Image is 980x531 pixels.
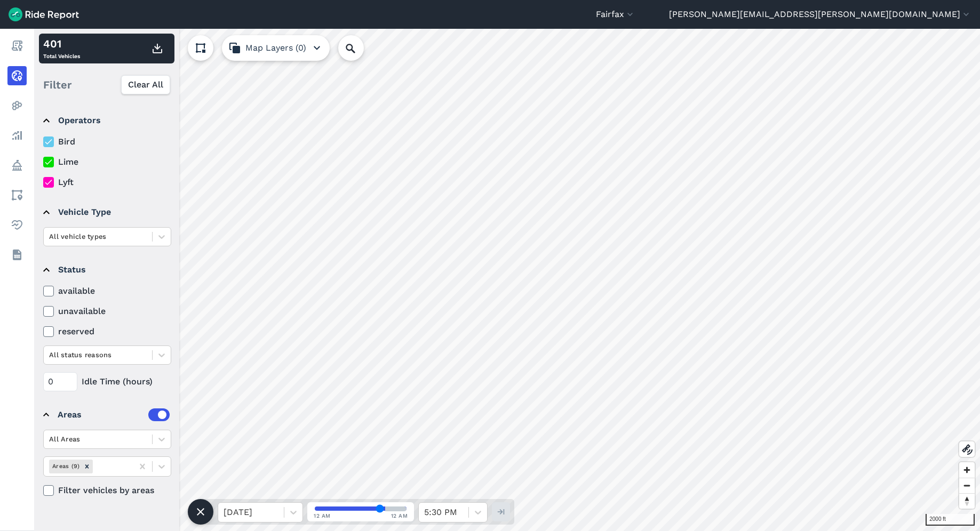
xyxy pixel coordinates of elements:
[58,408,170,421] div: Areas
[7,126,27,145] a: Analyze
[391,512,408,520] span: 12 AM
[43,255,170,285] summary: Status
[43,135,171,148] label: Bird
[222,35,330,61] button: Map Layers (0)
[43,36,80,61] div: Total Vehicles
[39,68,174,101] div: Filter
[43,325,171,338] label: reserved
[43,176,171,189] label: Lyft
[121,75,170,94] button: Clear All
[43,106,170,135] summary: Operators
[43,285,171,297] label: available
[7,215,27,235] a: Health
[7,36,27,55] a: Report
[7,66,27,85] a: Realtime
[9,7,79,21] img: Ride Report
[959,462,975,478] button: Zoom in
[128,78,163,91] span: Clear All
[43,484,171,497] label: Filter vehicles by areas
[43,197,170,227] summary: Vehicle Type
[43,36,80,52] div: 401
[81,460,93,473] div: Remove Areas (9)
[43,372,171,391] div: Idle Time (hours)
[926,514,975,526] div: 2000 ft
[43,156,171,168] label: Lime
[7,156,27,175] a: Policy
[959,478,975,493] button: Zoom out
[596,8,635,21] button: Fairfax
[49,460,81,473] div: Areas (9)
[959,493,975,509] button: Reset bearing to north
[669,8,971,21] button: [PERSON_NAME][EMAIL_ADDRESS][PERSON_NAME][DOMAIN_NAME]
[7,245,27,264] a: Datasets
[338,35,381,61] input: Search Location or Vehicles
[43,305,171,318] label: unavailable
[43,400,170,430] summary: Areas
[314,512,331,520] span: 12 AM
[7,186,27,205] a: Areas
[7,96,27,115] a: Heatmaps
